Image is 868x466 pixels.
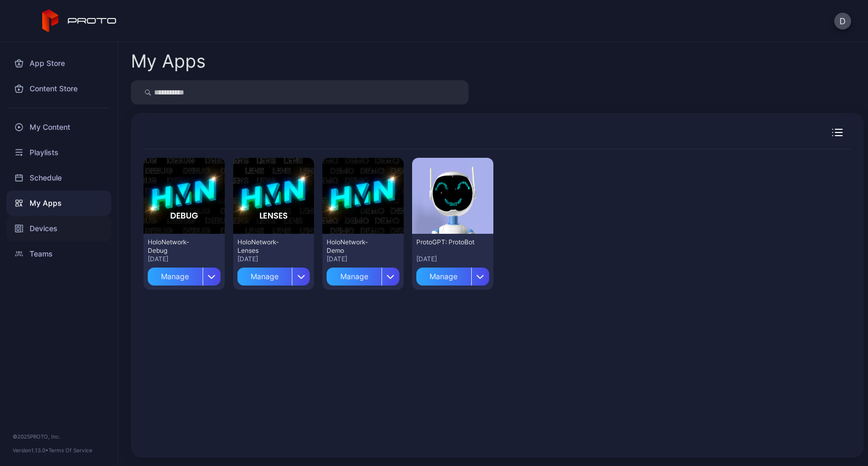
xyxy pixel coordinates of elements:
button: Manage [327,263,399,286]
div: My Apps [131,52,206,70]
div: HoloNetwork-Debug [148,238,206,255]
a: App Store [6,51,111,76]
div: Manage [327,268,381,286]
a: Terms Of Service [49,447,92,453]
span: Version 1.13.0 • [13,447,49,453]
div: ProtoGPT: ProtoBot [416,238,474,246]
div: [DATE] [416,255,489,263]
div: HoloNetwork-Lenses [237,238,295,255]
a: Schedule [6,165,111,191]
a: My Content [6,115,111,140]
div: [DATE] [327,255,399,263]
button: Manage [237,263,310,286]
div: HoloNetwork-Demo [327,238,385,255]
a: Devices [6,216,111,241]
button: D [834,13,851,30]
button: Manage [416,263,489,286]
div: © 2025 PROTO, Inc. [13,432,105,441]
div: Manage [148,268,203,286]
a: Content Store [6,76,111,101]
a: Playlists [6,140,111,165]
div: Manage [416,268,471,286]
div: [DATE] [237,255,310,263]
a: Teams [6,241,111,267]
div: Manage [237,268,292,286]
button: Manage [148,263,221,286]
div: [DATE] [148,255,221,263]
a: My Apps [6,191,111,216]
